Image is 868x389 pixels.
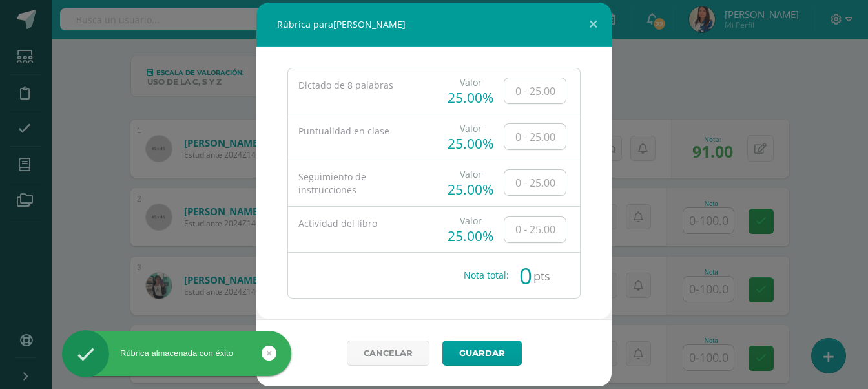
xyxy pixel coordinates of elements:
div: 25.00% [448,134,493,152]
div: Valor [448,122,493,134]
input: 0 - 25.00 [504,78,566,103]
div: 25.00% [448,227,493,245]
div: Rúbrica para [256,3,612,47]
div: Valor [448,168,493,180]
div: Valor [448,215,493,227]
div: Seguimiento de instrucciones [298,171,424,196]
div: Actividad del libro [298,217,424,230]
div: Valor [448,76,493,89]
div: Dictado de 8 palabras [298,79,424,92]
span: 0 [519,253,532,299]
a: Cancelar [347,341,429,366]
input: 0 - 25.00 [504,124,566,149]
button: Close (Esc) [575,3,612,47]
a: Guardar [442,341,522,366]
div: Puntualidad en clase [298,125,424,138]
div: 25.00% [448,180,493,198]
input: 0 - 25.00 [504,217,566,242]
span: pts [533,253,550,299]
div: 25.00% [448,89,493,107]
div: Rúbrica almacenada con éxito [62,348,291,359]
span: [PERSON_NAME] [333,18,406,30]
div: Nota total: [464,253,509,298]
input: 0 - 25.00 [504,170,566,195]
